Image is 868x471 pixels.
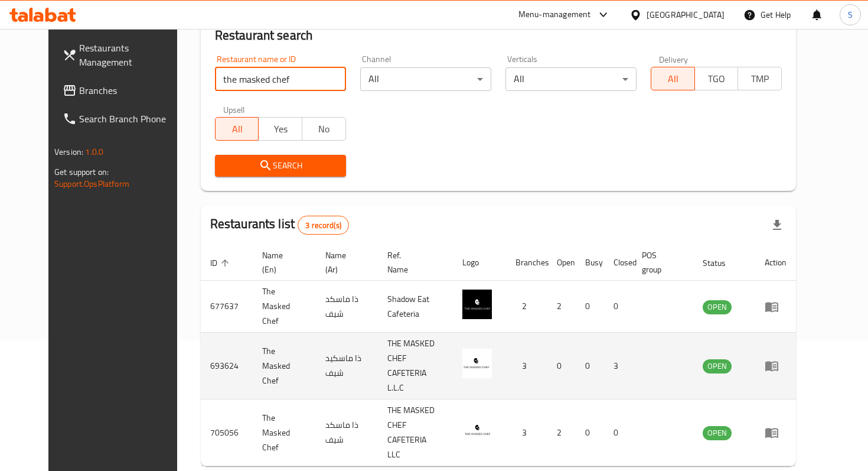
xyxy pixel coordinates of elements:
img: The Masked Chef [462,290,492,319]
td: 0 [604,281,632,333]
div: Menu [765,425,787,440]
td: ذا ماسكد شيف [316,399,378,466]
button: Search [215,155,346,177]
input: Search for restaurant name or ID.. [215,67,346,91]
span: Branches [79,83,184,98]
span: Name (Ar) [325,248,364,277]
span: All [656,70,690,87]
span: Status [703,256,741,270]
span: Search Branch Phone [79,112,184,126]
td: 0 [547,333,576,399]
td: 3 [604,333,632,399]
button: TGO [694,67,739,90]
button: All [651,67,695,90]
td: 0 [576,281,604,333]
a: Support.OpsPlatform [54,176,129,191]
label: Upsell [223,105,245,113]
div: All [360,67,491,91]
img: The Masked Chef [462,415,492,445]
span: S [848,8,853,21]
h2: Restaurant search [215,27,782,44]
button: No [302,117,346,141]
td: The Masked Chef [253,333,316,399]
th: Logo [453,245,506,281]
button: All [215,117,259,141]
span: Name (En) [262,248,302,277]
span: POS group [642,248,679,277]
div: OPEN [703,359,732,373]
td: Shadow Eat Cafeteria [378,281,453,333]
button: Yes [258,117,302,141]
span: OPEN [703,426,732,440]
span: OPEN [703,300,732,314]
th: Action [755,245,796,281]
div: Export file [763,211,791,239]
td: ذا ماسكيد شيف [316,333,378,399]
img: The Masked Chef [462,349,492,378]
td: 0 [604,399,632,466]
span: TGO [700,70,734,87]
th: Branches [506,245,547,281]
td: 0 [576,333,604,399]
a: Search Branch Phone [53,105,193,133]
span: 3 record(s) [298,220,348,231]
div: OPEN [703,426,732,440]
div: Total records count [298,216,349,235]
span: All [220,121,254,138]
span: Version: [54,144,83,160]
span: Yes [263,121,298,138]
div: Menu [765,300,787,314]
table: enhanced table [201,245,796,466]
a: Branches [53,76,193,105]
span: 1.0.0 [85,144,103,160]
span: Get support on: [54,164,109,180]
td: 677637 [201,281,253,333]
td: 3 [506,399,547,466]
th: Closed [604,245,632,281]
th: Busy [576,245,604,281]
label: Delivery [659,55,688,63]
div: Menu-management [518,8,591,22]
td: 693624 [201,333,253,399]
span: Restaurants Management [79,41,184,69]
td: THE MASKED CHEF CAFETERIA LLC [378,399,453,466]
td: 0 [576,399,604,466]
td: 2 [506,281,547,333]
span: ID [210,256,233,270]
h2: Restaurants list [210,215,349,235]
div: OPEN [703,300,732,314]
a: Restaurants Management [53,34,193,76]
span: TMP [743,70,777,87]
td: 2 [547,281,576,333]
div: All [505,67,637,91]
th: Open [547,245,576,281]
td: THE MASKED CHEF CAFETERIA L.L.C [378,333,453,399]
td: ذا ماسكد شيف [316,281,378,333]
td: The Masked Chef [253,399,316,466]
td: The Masked Chef [253,281,316,333]
td: 3 [506,333,547,399]
span: Ref. Name [387,248,439,277]
span: OPEN [703,359,732,373]
button: TMP [738,67,782,90]
span: Search [224,158,337,173]
div: [GEOGRAPHIC_DATA] [647,8,725,21]
td: 705056 [201,399,253,466]
span: No [307,121,341,138]
td: 2 [547,399,576,466]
